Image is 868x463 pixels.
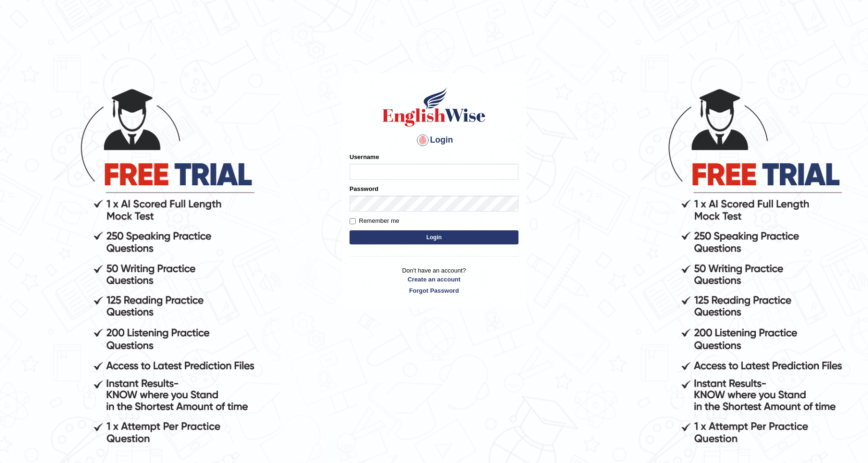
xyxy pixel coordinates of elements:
[350,152,379,161] label: Username
[350,184,378,193] label: Password
[350,275,518,284] a: Create an account
[350,266,518,295] p: Don't have an account?
[350,216,399,226] label: Remember me
[350,286,518,295] a: Forgot Password
[350,133,518,148] h4: Login
[350,218,356,224] input: Remember me
[381,86,487,128] img: Logo of English Wise sign in for intelligent practice with AI
[350,230,518,244] button: Login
